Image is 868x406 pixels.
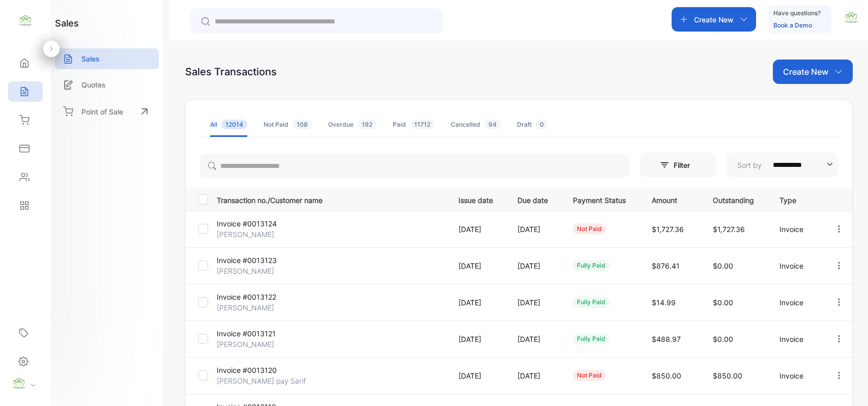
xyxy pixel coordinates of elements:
button: Sort by [726,153,838,177]
span: $850.00 [652,371,681,380]
a: Sales [55,48,159,69]
p: Payment Status [573,193,631,206]
button: Create New [672,7,756,32]
p: [DATE] [517,334,552,344]
p: Create New [694,14,734,25]
iframe: LiveChat chat widget [825,363,868,406]
div: fully paid [573,297,610,308]
img: logo [18,13,33,28]
span: $1,727.36 [713,225,745,234]
p: [DATE] [458,370,497,381]
p: [DATE] [517,224,552,235]
p: Create New [783,66,828,78]
p: Invoice #0013123 [217,255,293,266]
span: 108 [293,120,312,129]
p: Invoice #0013122 [217,292,293,302]
p: [DATE] [517,370,552,381]
span: 192 [358,120,377,129]
p: Invoice #0013121 [217,328,293,339]
span: $876.41 [652,262,680,270]
p: Invoice [779,297,813,308]
p: Due date [517,193,552,206]
p: Invoice #0013124 [217,218,293,229]
h1: sales [55,16,79,30]
span: 0 [536,120,548,129]
span: $488.97 [652,335,681,343]
p: Invoice [779,370,813,381]
div: Paid [393,120,435,129]
p: Amount [652,193,692,206]
p: Have questions? [773,8,821,18]
p: [DATE] [458,260,497,271]
p: Invoice [779,334,813,344]
p: [DATE] [458,224,497,235]
span: 11712 [410,120,435,129]
div: Cancelled [451,120,501,129]
p: [PERSON_NAME] [217,339,293,350]
div: Overdue [328,120,377,129]
span: $0.00 [713,262,733,270]
p: [PERSON_NAME] [217,266,293,276]
span: $1,727.36 [652,225,684,234]
div: fully paid [573,333,610,344]
div: Not Paid [264,120,312,129]
img: avatar [844,10,859,25]
p: [DATE] [517,297,552,308]
span: 94 [484,120,501,129]
p: Invoice #0013120 [217,365,293,375]
p: [DATE] [458,297,497,308]
p: Invoice [779,260,813,271]
p: Quotes [81,79,106,90]
div: Draft [517,120,548,129]
p: [PERSON_NAME] pay Sarif [217,375,306,386]
p: Transaction no./Customer name [217,193,446,206]
span: $14.99 [652,298,676,307]
button: Create New [773,60,853,84]
span: 12014 [221,120,247,129]
p: Sales [81,53,100,64]
p: Invoice [779,224,813,235]
img: profile [11,376,26,391]
p: [DATE] [458,334,497,344]
p: Point of Sale [81,106,123,117]
p: [DATE] [517,260,552,271]
p: Sort by [737,160,762,170]
div: fully paid [573,260,610,271]
div: All [210,120,247,129]
p: Type [779,193,813,206]
div: not paid [573,223,606,235]
p: [PERSON_NAME] [217,302,293,313]
a: Point of Sale [55,100,159,123]
span: $0.00 [713,335,733,343]
div: not paid [573,370,606,381]
span: $0.00 [713,298,733,307]
a: Book a Demo [773,21,812,29]
div: Sales Transactions [185,64,277,79]
p: Outstanding [713,193,759,206]
span: $850.00 [713,371,742,380]
button: avatar [844,7,859,32]
a: Quotes [55,74,159,95]
p: [PERSON_NAME] [217,229,293,240]
p: Issue date [458,193,497,206]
